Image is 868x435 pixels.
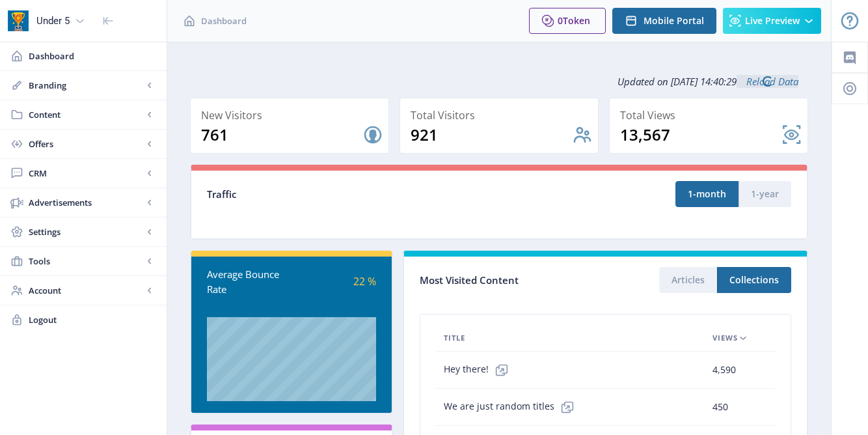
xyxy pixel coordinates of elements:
[353,274,376,288] span: 22 %
[745,16,800,26] span: Live Preview
[712,362,736,378] span: 4,590
[201,106,383,124] div: New Visitors
[29,49,156,63] span: Dashboard
[444,357,515,383] span: Hey there!
[723,8,821,34] button: Live Preview
[420,270,606,290] div: Most Visited Content
[644,16,704,26] span: Mobile Portal
[29,225,143,238] span: Settings
[529,8,606,34] button: 0Token
[712,330,738,346] span: Views
[411,106,593,124] div: Total Visitors
[620,106,802,124] div: Total Views
[36,7,70,35] div: Under 5
[411,124,572,145] div: 921
[659,267,717,293] button: Articles
[201,124,362,145] div: 761
[29,79,143,92] span: Branding
[29,255,143,268] span: Tools
[190,65,808,98] div: Updated on [DATE] 14:40:29
[8,10,29,31] img: app-icon.png
[563,14,590,27] span: Token
[675,181,739,207] button: 1-month
[737,75,798,88] a: Reload Data
[29,284,143,297] span: Account
[207,267,292,296] div: Average Bounce Rate
[29,313,156,326] span: Logout
[29,108,143,121] span: Content
[712,399,728,415] span: 450
[612,8,716,34] button: Mobile Portal
[29,196,143,209] span: Advertisements
[29,137,143,150] span: Offers
[620,124,781,145] div: 13,567
[739,181,791,207] button: 1-year
[29,167,143,180] span: CRM
[444,394,580,420] span: We are just random titles
[717,267,791,293] button: Collections
[444,330,465,346] span: Title
[207,187,499,202] div: Traffic
[201,14,247,27] span: Dashboard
